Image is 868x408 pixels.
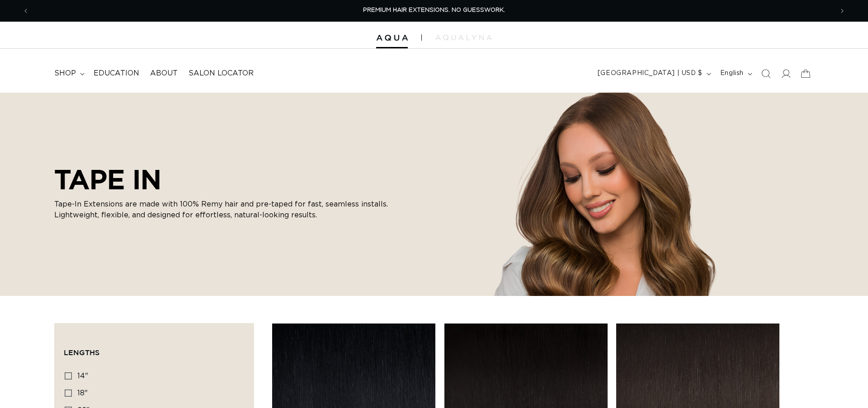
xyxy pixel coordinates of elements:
span: About [150,69,178,78]
img: aqualyna.com [435,35,492,40]
span: shop [54,69,76,78]
span: PREMIUM HAIR EXTENSIONS. NO GUESSWORK. [363,7,505,13]
button: Previous announcement [16,2,36,19]
summary: Lengths (0 selected) [64,333,245,365]
h2: TAPE IN [54,164,398,195]
a: Education [88,63,145,84]
span: 18" [77,389,88,397]
summary: shop [49,63,88,84]
span: English [720,69,744,78]
a: About [145,63,183,84]
span: Lengths [64,348,99,356]
span: Salon Locator [189,69,254,78]
p: Tape-In Extensions are made with 100% Remy hair and pre-taped for fast, seamless installs. Lightw... [54,199,398,220]
span: [GEOGRAPHIC_DATA] | USD $ [598,69,703,78]
button: Next announcement [832,2,852,19]
span: 14" [77,372,88,380]
button: English [715,65,756,82]
span: Education [94,69,139,78]
a: Salon Locator [183,63,259,84]
summary: Search [756,64,776,84]
img: Aqua Hair Extensions [376,35,408,41]
button: [GEOGRAPHIC_DATA] | USD $ [592,65,715,82]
